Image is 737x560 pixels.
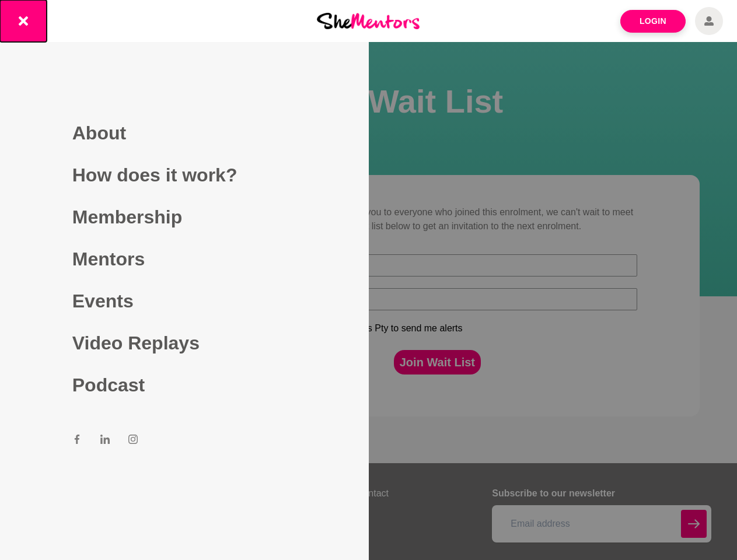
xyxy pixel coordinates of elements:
a: LinkedIn [100,434,110,448]
a: Mentors [72,238,296,280]
a: Instagram [128,434,138,448]
a: Video Replays [72,322,296,364]
a: About [72,112,296,154]
a: Login [620,10,686,33]
a: How does it work? [72,154,296,196]
a: Events [72,280,296,322]
a: Membership [72,196,296,238]
img: She Mentors Logo [317,13,420,29]
a: Podcast [72,364,296,406]
a: Facebook [72,434,82,448]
